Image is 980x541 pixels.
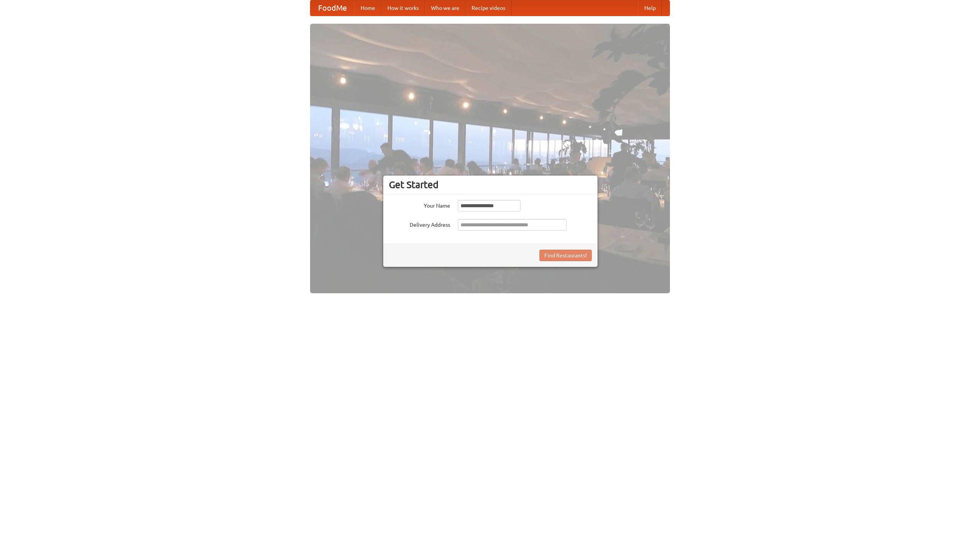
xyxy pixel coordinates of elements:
a: FoodMe [310,0,354,16]
a: Recipe videos [465,0,511,16]
button: Find Restaurants! [539,250,592,261]
a: Home [354,0,381,16]
a: Help [638,0,662,16]
a: How it works [381,0,425,16]
a: Who we are [425,0,465,16]
label: Your Name [389,200,450,210]
h3: Get Started [389,179,592,190]
label: Delivery Address [389,219,450,229]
